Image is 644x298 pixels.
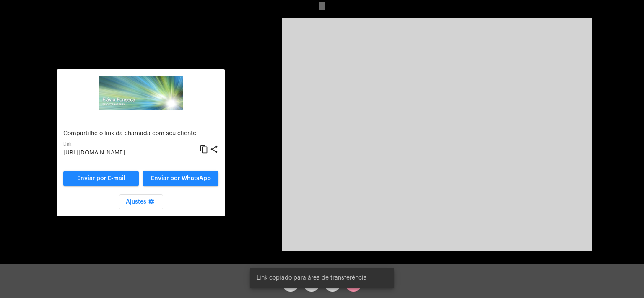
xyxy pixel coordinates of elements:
[143,171,218,186] button: Enviar por WhatsApp
[77,175,125,181] span: Enviar por E-mail
[126,199,156,205] span: Ajustes
[63,131,218,137] p: Compartilhe o link da chamada com seu cliente:
[210,144,218,154] mat-icon: share
[200,144,208,154] mat-icon: content_copy
[146,198,156,208] mat-icon: settings
[99,76,183,110] img: ad486f29-800c-4119-1513-e8219dc03dae.png
[63,171,139,186] a: Enviar por E-mail
[119,194,163,209] button: Ajustes
[257,274,367,282] span: Link copiado para área de transferência
[151,175,211,181] span: Enviar por WhatsApp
